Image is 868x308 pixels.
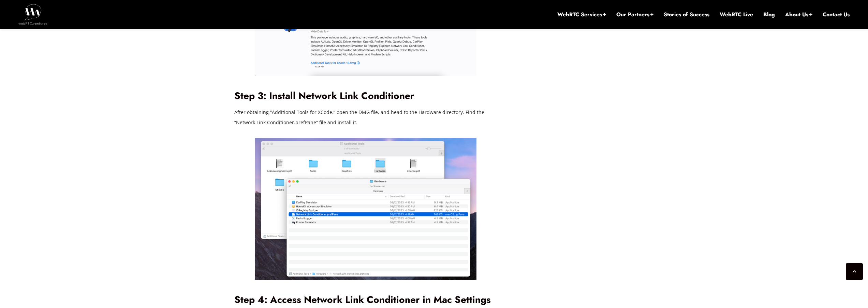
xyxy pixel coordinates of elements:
[785,11,812,18] a: About Us
[823,11,850,18] a: Contact Us
[557,11,606,18] a: WebRTC Services
[763,11,775,18] a: Blog
[616,11,653,18] a: Our Partners
[234,90,497,102] h2: Step 3: Install Network Link Conditioner
[18,4,47,25] img: WebRTC.ventures
[234,107,497,128] p: After obtaining “Additional Tools for XCode,” open the DMG file, and head to the Hardware directo...
[664,11,709,18] a: Stories of Success
[720,11,753,18] a: WebRTC Live
[234,294,497,306] h2: Step 4: Access Network Link Conditioner in Mac Settings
